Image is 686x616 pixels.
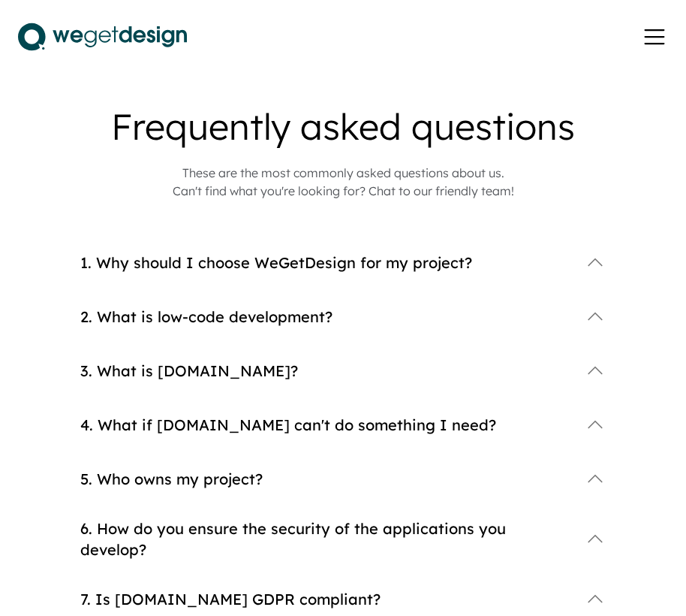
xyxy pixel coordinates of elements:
div: 4. What if [DOMAIN_NAME] can't do something I need? [80,415,570,436]
div: These are the most commonly asked questions about us. Can't find what you're looking for? Chat to... [173,164,514,200]
div: 5. Who owns my project? [80,469,570,490]
div: 1. Why should I choose WeGetDesign for my project? [80,252,570,273]
div: 6. How do you ensure the security of the applications you develop? [80,518,570,560]
img: logo.svg [18,18,187,56]
div: Frequently asked questions [43,105,643,149]
div: 3. What is [DOMAIN_NAME]? [80,361,570,382]
div: 7. Is [DOMAIN_NAME] GDPR compliant? [80,589,570,610]
div: 2. What is low-code development? [80,306,570,328]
